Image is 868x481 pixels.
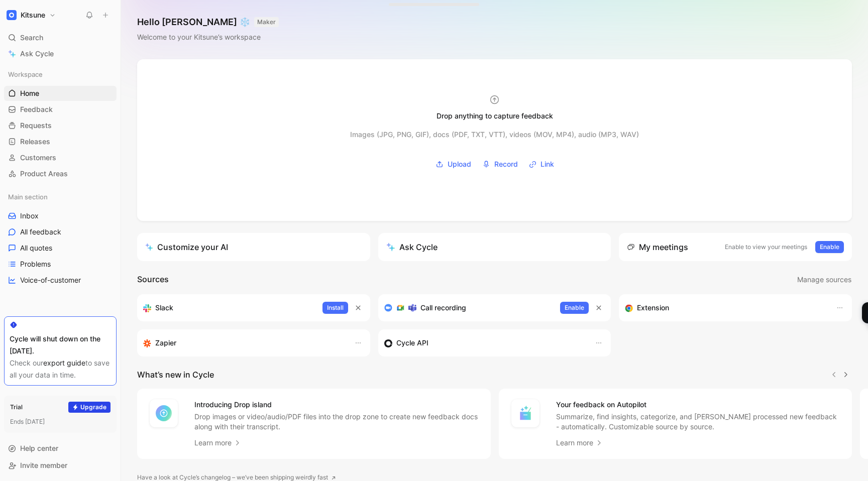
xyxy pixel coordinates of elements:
button: Ask Cycle [378,233,611,261]
h2: Sources [137,273,169,286]
span: Record [494,158,518,170]
div: Cycle will shut down on the [DATE]. [10,333,111,357]
div: Capture feedback from thousands of sources with Zapier (survey results, recordings, sheets, etc). [143,337,344,349]
div: Invite member [4,458,117,473]
h1: Kitsune [21,11,45,20]
h4: Your feedback on Autopilot [556,399,840,411]
button: Manage sources [797,273,852,286]
a: export guide [43,358,85,367]
h3: Zapier [155,337,176,349]
h3: Cycle API [396,337,428,349]
div: Check our to save all your data in time. [10,357,111,381]
span: Link [540,158,554,170]
a: Customers [4,150,117,165]
div: Trial [10,402,23,412]
span: Feedback [20,104,53,114]
a: Ask Cycle [4,46,117,61]
p: Enable to view your meetings [725,242,807,252]
div: Capture feedback from anywhere on the web [625,302,826,314]
button: Link [525,157,558,172]
div: Help center [4,441,117,456]
span: Install [327,303,344,313]
a: Product Areas [4,166,117,181]
span: Enable [820,242,839,252]
span: Releases [20,137,50,147]
div: Search [4,30,117,45]
span: Customers [20,153,56,163]
a: Problems [4,257,117,272]
a: Home [4,86,117,101]
h3: Slack [155,302,173,314]
span: Voice-of-customer [20,275,81,285]
span: Problems [20,259,51,269]
span: Manage sources [797,274,851,286]
div: Sync customers & send feedback from custom sources. Get inspired by our favorite use case [384,337,585,349]
span: Requests [20,121,52,131]
button: Upgrade [68,402,111,413]
span: Ask Cycle [20,48,54,60]
a: Learn more [194,437,242,449]
span: Enable [565,303,584,313]
a: Learn more [556,437,603,449]
div: Sync your customers, send feedback and get updates in Slack [143,302,314,314]
h4: Introducing Drop island [194,399,479,411]
a: Requests [4,118,117,133]
h2: What’s new in Cycle [137,369,214,381]
a: All quotes [4,240,117,256]
img: Kitsune [7,10,17,20]
span: Inbox [20,211,39,221]
div: Drop anything to capture feedback [437,110,553,122]
span: Main section [8,192,48,202]
button: Upload [432,157,475,172]
button: Install [322,302,348,314]
button: Enable [560,302,589,314]
h3: Extension [637,302,669,314]
div: Record & transcribe meetings from Zoom, Meet & Teams. [384,302,553,314]
p: Summarize, find insights, categorize, and [PERSON_NAME] processed new feedback - automatically. C... [556,412,840,432]
a: Inbox [4,208,117,223]
div: Ends [DATE] [10,417,111,427]
h3: Call recording [420,302,466,314]
span: All quotes [20,243,52,253]
p: Drop images or video/audio/PDF files into the drop zone to create new feedback docs along with th... [194,412,479,432]
span: Workspace [8,69,43,79]
span: All feedback [20,227,61,237]
span: Help center [20,444,58,452]
div: My meetings [627,241,688,253]
a: Feedback [4,102,117,117]
a: All feedback [4,224,117,239]
div: Welcome to your Kitsune’s workspace [137,31,279,43]
div: Main sectionInboxAll feedbackAll quotesProblemsVoice-of-customer [4,189,117,288]
a: Releases [4,134,117,149]
div: Main section [4,189,117,204]
h1: Hello [PERSON_NAME] ❄️ [137,16,279,28]
button: KitsuneKitsune [4,8,58,22]
span: Home [20,88,39,98]
span: Product Areas [20,169,68,179]
button: MAKER [254,17,279,27]
button: Enable [815,241,844,253]
span: Search [20,32,43,44]
div: Workspace [4,67,117,82]
span: Upload [448,158,471,170]
span: Invite member [20,461,67,469]
div: Ask Cycle [386,241,438,253]
div: Images (JPG, PNG, GIF), docs (PDF, TXT, VTT), videos (MOV, MP4), audio (MP3, WAV) [350,129,639,141]
a: Customize your AI [137,233,370,261]
button: Record [479,157,521,172]
div: Customize your AI [145,241,228,253]
a: Voice-of-customer [4,273,117,288]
